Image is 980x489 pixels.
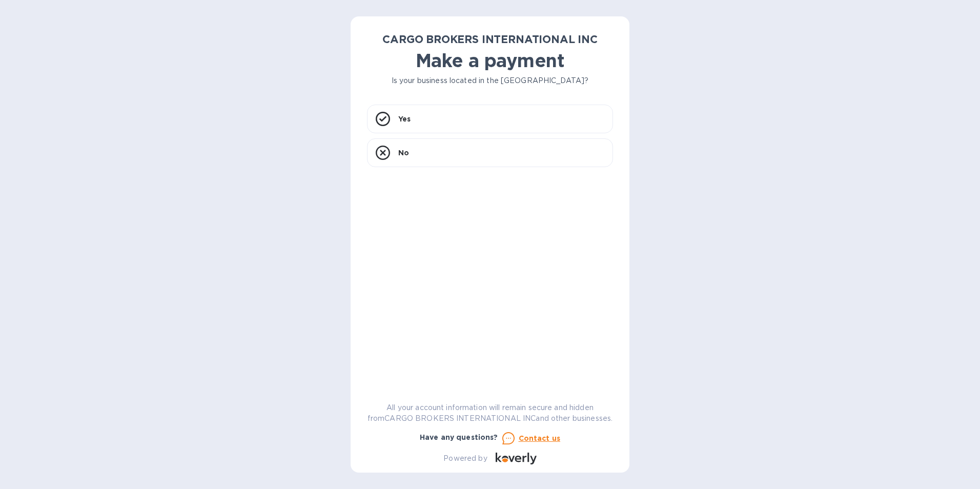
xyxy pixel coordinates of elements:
h1: Make a payment [367,50,613,71]
p: All your account information will remain secure and hidden from CARGO BROKERS INTERNATIONAL INC a... [367,402,613,424]
b: CARGO BROKERS INTERNATIONAL INC [382,33,598,46]
p: Yes [398,114,411,124]
p: Is your business located in the [GEOGRAPHIC_DATA]? [367,75,613,86]
u: Contact us [519,434,561,442]
b: Have any questions? [420,433,498,441]
p: No [398,148,409,158]
p: Powered by [443,453,487,464]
